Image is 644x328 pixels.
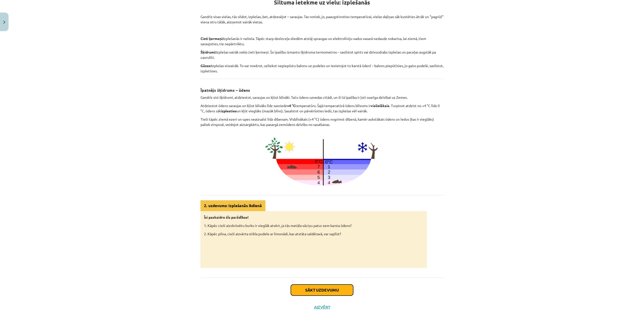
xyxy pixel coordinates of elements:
p: Gandrīz visi šķidrumi, atdziestot, saraujas un kļūst blīvāki. Taču ūdens uzvedas citādi, un šī tā... [200,95,444,100]
button: Sākt uzdevumu [291,285,353,296]
p: Izplešanās ir neliela. Tāpēc starp dzelzceļa sliedēm atstāj spraugas un elektrolīniju vadus vasar... [200,36,444,46]
b: vislielākais [371,103,389,108]
b: Cieti ķermeņi: [200,36,223,41]
p: 2. Kāpēc pilna, cieši aizvērta stikla pudele ar limonādi, kas atstāta saldētavā, var saplīst? [204,231,423,237]
iframe: 2. uzdevums [204,240,423,260]
p: Atdziestot ūdens saraujas un kļūst blīvāks līdz sasniedz temperatūru. Šajā temperatūrā ūdens blīv... [200,103,444,114]
p: Izplešas visvairāk. To var novērot, uzliekot nepiepūstu balonu uz pudeles un ievietojot to karstā... [200,63,444,74]
button: Aizvērt [312,305,332,310]
strong: Īsi paskaidro šīs parādības! [204,215,249,219]
b: Šķidrumi: [200,50,216,54]
b: Gāzes: [200,63,211,68]
p: Gandrīz visas vielas, tās sildot, izplešas, bet, atdzesējot – saraujas. Tas notiek, jo, paaugstin... [200,14,444,25]
b: +4 °C [287,103,295,108]
p: 1. Kāpēc cieši aizskrūvētu burku ir vieglāk atvērt, ja tās metāla vāciņu patur zem karsta ūdens? [204,223,423,228]
p: Tieši tāpēc ziemā ezeri un upes neaizsalst līdz dibenam. Visblīvākais (+4 °C) ūdens nogrimst dibe... [200,117,444,127]
img: icon-close-lesson-0947bae3869378f0d4975bcd49f059093ad1ed9edebbc8119c70593378902aed.svg [3,21,5,24]
strong: 2. uzdevums: Izplešanās ikdienā [204,203,262,208]
b: Īpatnējs šķidrums – ūdens [200,87,250,93]
p: Izplešas vairāk nekā cieti ķermeņi. Šo īpašību izmanto šķidruma termometros – sasilstot spirts va... [200,50,444,60]
b: izplesties [221,109,237,113]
